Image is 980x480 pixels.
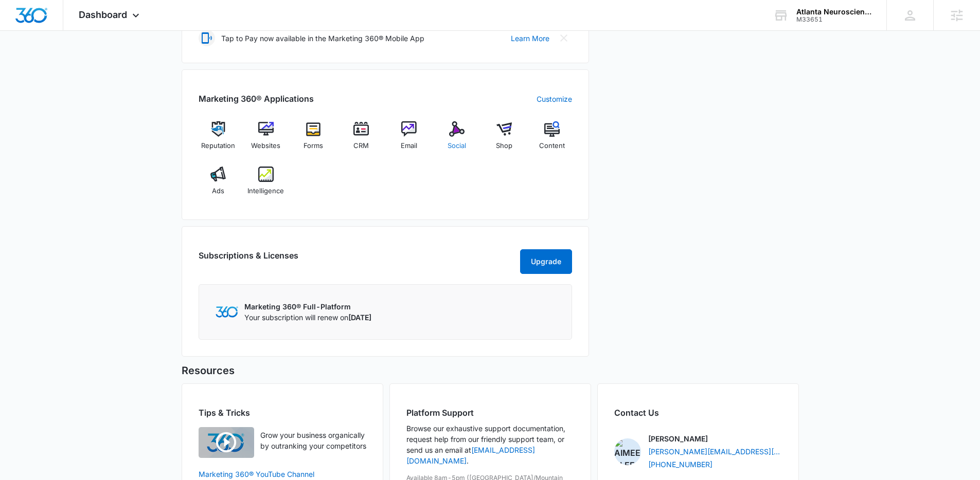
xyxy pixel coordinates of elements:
span: Reputation [201,141,235,151]
h2: Marketing 360® Applications [199,93,314,105]
a: Customize [537,94,572,104]
h2: Subscriptions & Licenses [199,249,298,270]
a: [PERSON_NAME][EMAIL_ADDRESS][PERSON_NAME][DOMAIN_NAME] [648,446,782,457]
p: Grow your business organically by outranking your competitors [260,430,366,451]
span: Intelligence [247,186,284,196]
a: Forms [294,121,333,158]
button: Upgrade [520,249,572,274]
a: Learn More [511,33,549,44]
h2: Contact Us [614,407,782,419]
h5: Resources [182,363,799,378]
span: Websites [251,141,280,151]
a: CRM [342,121,381,158]
a: Shop [485,121,524,158]
p: Your subscription will renew on [244,312,371,323]
button: Close [556,30,572,46]
span: Ads [212,186,224,196]
h2: Tips & Tricks [199,407,366,419]
span: [DATE] [348,313,371,322]
a: Email [389,121,429,158]
span: Dashboard [79,9,127,20]
a: Social [437,121,476,158]
a: Reputation [199,121,238,158]
a: Ads [199,167,238,204]
img: Aimee Lee [614,438,641,465]
img: Marketing 360 Logo [216,306,238,317]
a: [PHONE_NUMBER] [648,459,712,470]
h2: Platform Support [406,407,574,419]
span: Content [539,141,565,151]
p: Browse our exhaustive support documentation, request help from our friendly support team, or send... [406,423,574,466]
a: Marketing 360® YouTube Channel [199,469,366,479]
p: Tap to Pay now available in the Marketing 360® Mobile App [221,33,424,44]
span: Shop [496,141,512,151]
div: account name [796,8,871,16]
div: account id [796,16,871,23]
img: Quick Overview Video [199,427,254,458]
span: Email [401,141,417,151]
span: Forms [304,141,323,151]
p: [PERSON_NAME] [648,433,708,444]
a: Content [532,121,572,158]
span: Social [448,141,466,151]
span: CRM [353,141,369,151]
a: Websites [246,121,286,158]
a: Intelligence [246,167,286,204]
p: Marketing 360® Full-Platform [244,301,371,312]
